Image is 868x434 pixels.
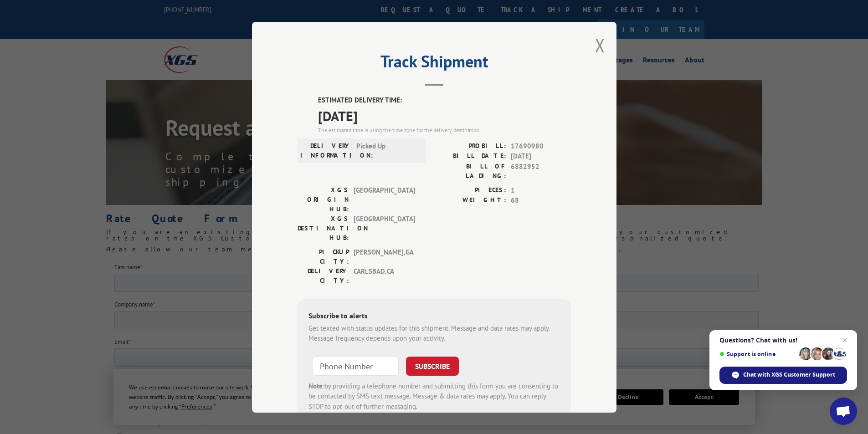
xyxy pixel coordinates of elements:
[324,0,349,8] span: Last name
[324,335,375,343] span: Destination Zip Code
[10,195,59,203] span: Expedited Shipping
[354,247,415,266] span: [PERSON_NAME] , GA
[511,195,571,206] span: 68
[719,367,847,384] div: Chat with XGS Customer Support
[511,141,571,151] span: 17690980
[10,281,51,289] span: Total Operations
[10,318,31,326] span: Drayage
[354,266,415,285] span: CARLSBAD , CA
[10,294,58,301] span: LTL & Warehousing
[434,141,506,151] label: PROBILL:
[356,141,418,160] span: Picked Up
[308,381,560,412] div: by providing a telephone number and submitting this form you are consenting to be contacted by SM...
[2,245,8,250] input: [GEOGRAPHIC_DATA]
[324,75,361,83] span: Phone number
[298,266,349,285] label: DELIVERY CITY:
[2,257,8,263] input: Pick and Pack Solutions
[511,185,571,195] span: 1
[434,185,506,195] label: PIECES:
[354,214,415,242] span: [GEOGRAPHIC_DATA]
[318,105,571,126] span: [DATE]
[406,356,459,375] button: SUBSCRIBE
[2,208,8,214] input: Warehousing
[298,247,349,266] label: PICKUP CITY:
[298,214,349,242] label: XGS DESTINATION HUB:
[10,220,72,228] span: Supply Chain Integration
[2,127,8,133] input: Contact by Email
[2,195,8,201] input: Expedited Shipping
[10,208,42,215] span: Warehousing
[10,139,54,147] span: Contact by Phone
[743,371,835,379] span: Chat with XGS Customer Support
[10,245,64,252] span: [GEOGRAPHIC_DATA]
[10,127,52,135] span: Contact by Email
[2,318,8,324] input: Drayage
[312,356,399,375] input: Phone Number
[2,294,8,300] input: LTL & Warehousing
[434,161,506,180] label: BILL OF LADING:
[2,269,8,275] input: Buyer
[511,151,571,162] span: [DATE]
[2,281,8,287] input: Total Operations
[10,257,68,265] span: Pick and Pack Solutions
[298,55,571,72] h2: Track Shipment
[2,232,8,238] input: Custom Cutting
[719,337,847,344] span: Questions? Chat with us!
[308,381,324,390] strong: Note:
[2,183,8,189] input: Truckload
[318,126,571,134] div: The estimated time is using the time zone for the delivery destination.
[298,185,349,214] label: XGS ORIGIN HUB:
[318,95,571,106] label: ESTIMATED DELIVERY TIME:
[2,306,8,312] input: LTL, Truckload & Warehousing
[2,139,8,145] input: Contact by Phone
[434,151,506,162] label: BILL DATE:
[324,38,402,46] span: Account Number (if applicable)
[354,185,415,214] span: [GEOGRAPHIC_DATA]
[2,171,8,177] input: LTL Shipping
[324,346,644,364] input: Enter your Zip or Postal Code
[511,161,571,180] span: 6882952
[10,306,85,314] span: LTL, Truckload & Warehousing
[308,310,560,323] div: Subscribe to alerts
[719,351,796,357] span: Support is online
[839,335,850,346] span: Close chat
[10,183,35,191] span: Truckload
[830,398,857,425] div: Open chat
[10,232,48,240] span: Custom Cutting
[10,269,25,277] span: Buyer
[595,33,605,57] button: Close modal
[10,171,42,179] span: LTL Shipping
[2,220,8,226] input: Supply Chain Integration
[308,323,560,343] div: Get texted with status updates for this shipment. Message and data rates may apply. Message frequ...
[300,141,352,160] label: DELIVERY INFORMATION:
[434,195,506,206] label: WEIGHT:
